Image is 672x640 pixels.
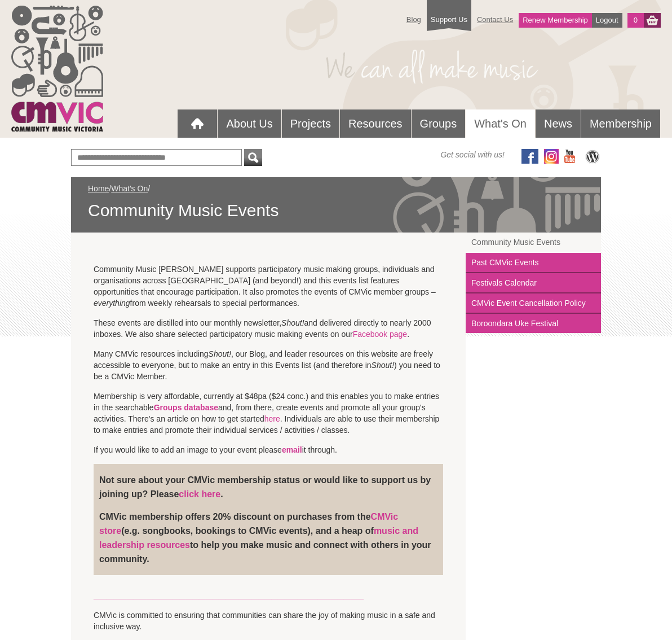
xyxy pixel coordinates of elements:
span: Community Music Events [88,200,584,221]
a: About Us [218,109,281,138]
a: What's On [111,184,148,193]
a: here [264,414,280,423]
a: Resources [340,109,411,138]
p: Community Music [PERSON_NAME] supports participatory music making groups, individuals and organis... [94,264,443,309]
img: cmvic_logo.png [11,6,103,131]
div: / / [88,183,584,221]
a: Blog [401,10,427,29]
a: Festivals Calendar [466,273,601,293]
p: CMVic is committed to ensuring that communities can share the joy of making music in a safe and i... [94,610,443,632]
a: Groups [412,109,466,138]
a: Groups database [154,403,218,412]
a: What's On [466,109,535,138]
strong: CMVic membership offers 20% discount on purchases from the (e.g. songbooks, bookings to CMVic eve... [99,512,431,564]
a: News [536,109,581,138]
a: Membership [581,109,660,138]
h3: _________________________________________ [94,586,443,601]
a: Projects [282,109,339,138]
p: These events are distilled into our monthly newsletter, and delivered directly to nearly 2000 inb... [94,317,443,340]
a: Contact Us [471,10,519,29]
span: Get social with us! [440,149,505,160]
em: Shout! [281,318,304,327]
em: Shout! [209,349,231,358]
img: icon-instagram.png [544,149,559,164]
a: Home [88,184,109,193]
a: Past CMVic Events [466,253,601,273]
a: Facebook page [353,330,408,339]
img: CMVic Blog [584,149,601,164]
a: Community Music Events [466,233,601,253]
a: CMVic Event Cancellation Policy [466,293,601,314]
a: click here [179,489,220,499]
a: Logout [592,13,622,28]
em: Shout! [372,361,394,370]
a: Renew Membership [519,13,592,28]
a: email [282,445,302,454]
strong: Not sure about your CMVic membership status or would like to support us by joining up? Please . [99,475,431,499]
a: 0 [627,13,644,28]
em: everything [94,299,130,308]
p: Many CMVic resources including , our Blog, and leader resources on this website are freely access... [94,348,443,382]
p: If you would like to add an image to your event please it through. [94,444,443,455]
a: Boroondara Uke Festival [466,314,601,333]
p: Membership is very affordable, currently at $48pa ($24 conc.) and this enables you to make entrie... [94,391,443,436]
